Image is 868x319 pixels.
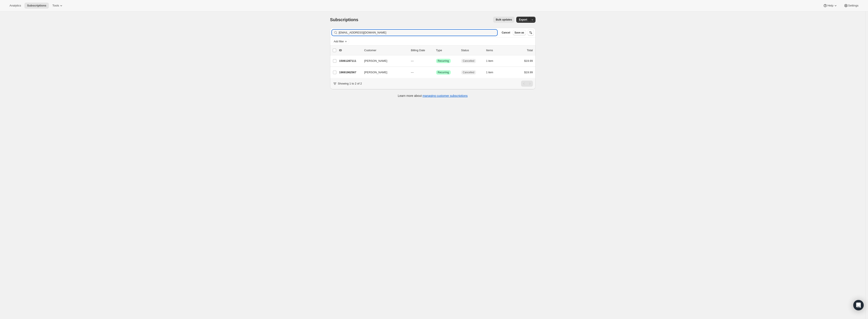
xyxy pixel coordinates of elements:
button: Bulk updates [493,17,515,23]
span: Add filter [334,40,344,43]
div: 15061287111[PERSON_NAME]---SuccessRecurringCancelled1 item$19.99 [339,58,533,64]
div: Type [436,48,458,53]
button: [PERSON_NAME] [362,69,405,76]
span: Help [827,4,833,7]
p: 19691962567 [339,70,361,75]
button: [PERSON_NAME] [362,57,405,64]
nav: Pagination [521,81,533,87]
button: Settings [841,3,861,9]
span: Settings [848,4,858,7]
div: Items [486,48,508,53]
button: Analytics [7,3,24,9]
p: ID [339,48,361,53]
button: Subscriptions [24,3,49,9]
p: Learn more about [398,94,468,98]
p: Total [527,48,533,53]
button: Cancel [500,30,512,35]
span: 1 item [486,59,493,63]
span: Recurring [438,71,449,74]
span: Recurring [438,59,449,63]
p: Billing Date [411,48,433,53]
button: 1 item [486,58,498,64]
span: Bulk updates [496,18,512,21]
div: Open Intercom Messenger [853,300,864,310]
p: Status [461,48,483,53]
span: Save as [515,31,524,34]
span: [PERSON_NAME] [364,59,387,63]
span: Cancel [502,31,510,34]
div: 19691962567[PERSON_NAME]---SuccessRecurringCancelled1 item$19.99 [339,69,533,75]
input: Filter subscribers [339,30,497,36]
button: 1 item [486,69,498,75]
button: Add filter [332,39,349,44]
button: Help [820,3,840,9]
span: Subscriptions [330,17,358,22]
span: Subscriptions [27,4,46,7]
span: $19.99 [524,59,533,62]
p: Showing 1 to 2 of 2 [338,81,362,86]
span: Tools [52,4,59,7]
span: --- [411,71,414,74]
span: --- [411,59,414,62]
button: Export [516,17,530,23]
span: [PERSON_NAME] [364,70,387,75]
p: Customer [364,48,408,53]
span: $19.99 [524,71,533,74]
button: Tools [50,3,66,9]
span: Cancelled [463,59,474,63]
a: managing customer subscriptions [422,94,468,97]
button: Save as [513,30,526,35]
span: 1 item [486,71,493,74]
div: IDCustomerBilling DateTypeStatusItemsTotal [339,48,533,53]
button: Sort the results [528,30,534,36]
p: 15061287111 [339,59,361,63]
span: Export [519,18,527,21]
span: Analytics [10,4,21,7]
span: Cancelled [463,71,474,74]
